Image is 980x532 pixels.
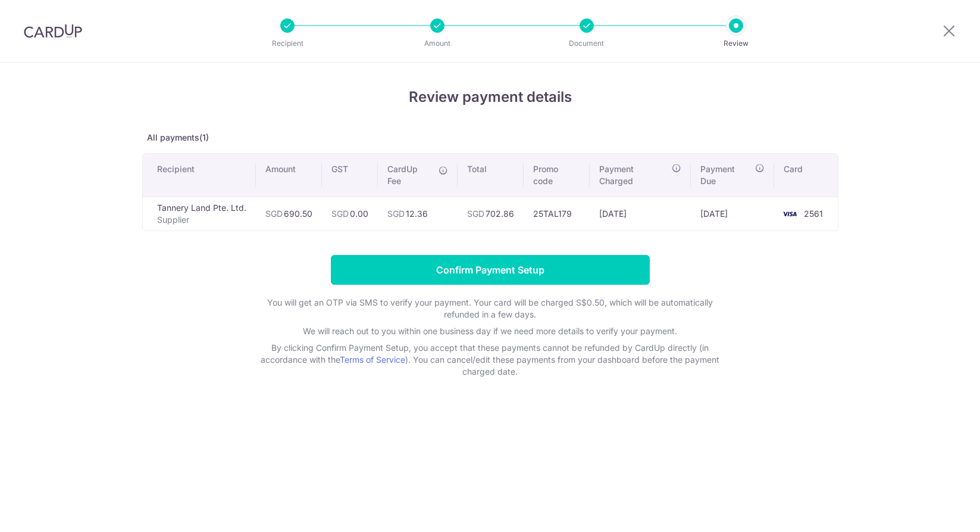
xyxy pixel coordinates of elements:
span: Payment Charged [599,163,668,187]
input: Confirm Payment Setup [331,255,650,285]
span: CardUp Fee [387,163,433,187]
p: Supplier [157,214,246,226]
p: Recipient [243,38,331,49]
p: Document [543,38,631,49]
td: [DATE] [691,197,775,231]
img: CardUp [24,24,82,38]
th: Promo code [524,154,589,197]
th: Recipient [143,154,256,197]
td: 0.00 [322,197,378,231]
th: Total [458,154,524,197]
p: We will reach out to you within one business day if we need more details to verify your payment. [252,325,728,337]
span: SGD [387,209,405,219]
span: SGD [265,209,283,219]
span: 2561 [804,209,823,219]
span: Payment Due [700,163,752,187]
span: SGD [467,209,484,219]
th: GST [322,154,378,197]
p: Amount [393,38,481,49]
p: By clicking Confirm Payment Setup, you accept that these payments cannot be refunded by CardUp di... [252,342,728,378]
p: You will get an OTP via SMS to verify your payment. Your card will be charged S$0.50, which will ... [252,297,728,321]
td: 690.50 [256,197,322,231]
td: 12.36 [378,197,458,231]
h4: Review payment details [142,86,838,108]
th: Amount [256,154,322,197]
iframe: Opens a widget where you can find more information [904,496,968,526]
p: Review [692,38,780,49]
th: Card [774,154,837,197]
span: SGD [331,209,349,219]
td: 702.86 [458,197,524,231]
img: <span class="translation_missing" title="translation missing: en.account_steps.new_confirm_form.b... [778,207,801,221]
p: All payments(1) [142,132,838,144]
td: [DATE] [590,197,691,231]
td: Tannery Land Pte. Ltd. [143,197,256,231]
a: Terms of Service [340,354,405,365]
td: 25TAL179 [524,197,589,231]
